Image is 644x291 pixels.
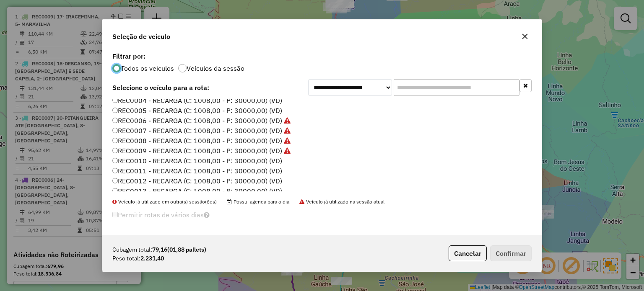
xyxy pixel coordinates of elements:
label: REC0006 - RECARGA (C: 1008,00 - P: 30000,00) (VD) [112,116,291,126]
input: REC0012 - RECARGA (C: 1008,00 - P: 30000,00) (VD) [112,178,118,183]
input: REC0008 - RECARGA (C: 1008,00 - P: 30000,00) (VD) [112,138,118,143]
span: Possui agenda para o dia [227,198,289,205]
label: REC0004 - RECARGA (C: 1008,00 - P: 30000,00) (VD) [112,95,282,106]
strong: 2.231,40 [140,254,164,263]
label: REC0008 - RECARGA (C: 1008,00 - P: 30000,00) (VD) [112,136,291,146]
span: Veículo já utilizado em outra(s) sessão(ões) [112,198,217,205]
input: Permitir rotas de vários dias [112,212,118,217]
span: (01,88 pallets) [167,246,206,253]
input: REC0013 - RECARGA (C: 1008,00 - P: 30000,00) (VD) [112,188,118,193]
i: Veículo já utilizado na sessão atual [284,147,291,154]
input: REC0006 - RECARGA (C: 1008,00 - P: 30000,00) (VD) [112,118,118,123]
i: Veículo já utilizado na sessão atual [284,127,291,134]
input: REC0005 - RECARGA (C: 1008,00 - P: 30000,00) (VD) [112,108,118,113]
i: Selecione pelo menos um veículo [204,211,210,218]
span: Peso total: [112,254,140,263]
input: REC0007 - RECARGA (C: 1008,00 - P: 30000,00) (VD) [112,128,118,133]
label: Veículos da sessão [187,65,244,72]
input: REC0010 - RECARGA (C: 1008,00 - P: 30000,00) (VD) [112,158,118,163]
label: REC0005 - RECARGA (C: 1008,00 - P: 30000,00) (VD) [112,106,282,116]
label: REC0010 - RECARGA (C: 1008,00 - P: 30000,00) (VD) [112,156,282,166]
span: Cubagem total: [112,245,152,254]
label: REC0009 - RECARGA (C: 1008,00 - P: 30000,00) (VD) [112,146,291,156]
strong: 79,16 [152,245,206,254]
label: Permitir rotas de vários dias [112,207,210,223]
span: Veículo já utilizado na sessão atual [299,198,384,205]
strong: Selecione o veículo para a rota: [112,83,209,92]
label: REC0007 - RECARGA (C: 1008,00 - P: 30000,00) (VD) [112,126,291,136]
label: REC0011 - RECARGA (C: 1008,00 - P: 30000,00) (VD) [112,166,282,176]
i: Veículo já utilizado na sessão atual [284,117,291,124]
label: Todos os veiculos [121,65,174,72]
i: Veículo já utilizado na sessão atual [284,137,291,144]
label: REC0012 - RECARGA (C: 1008,00 - P: 30000,00) (VD) [112,176,282,186]
input: REC0009 - RECARGA (C: 1008,00 - P: 30000,00) (VD) [112,148,118,153]
label: REC0013 - RECARGA (C: 1008,00 - P: 30000,00) (VD) [112,186,282,196]
label: Filtrar por: [112,51,532,61]
input: REC0011 - RECARGA (C: 1008,00 - P: 30000,00) (VD) [112,168,118,173]
span: Seleção de veículo [112,31,170,41]
button: Cancelar [449,245,487,261]
input: REC0004 - RECARGA (C: 1008,00 - P: 30000,00) (VD) [112,98,118,103]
